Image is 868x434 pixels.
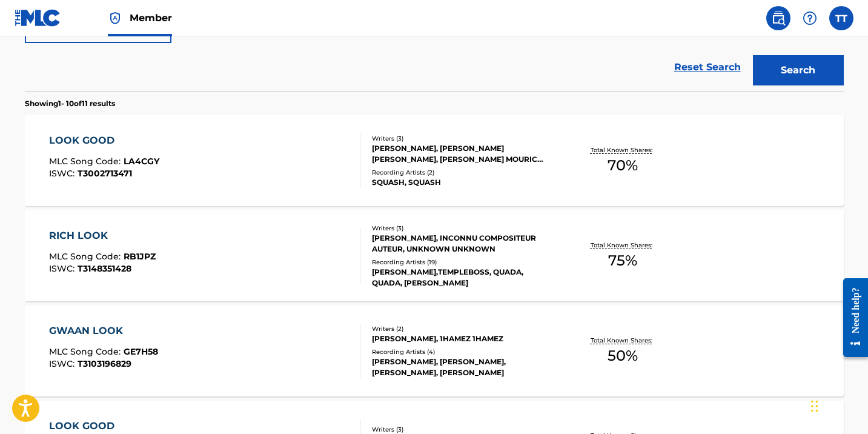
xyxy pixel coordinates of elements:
[49,229,156,243] div: RICH LOOK
[49,168,78,179] span: ISWC :
[130,11,172,25] span: Member
[78,263,131,274] span: T3148351428
[124,156,159,167] span: LA4CGY
[753,55,844,85] button: Search
[372,267,555,289] div: [PERSON_NAME],TEMPLEBOSS, QUADA, QUADA, [PERSON_NAME]
[15,9,61,27] img: MLC Logo
[372,233,555,255] div: [PERSON_NAME], INCONNU COMPOSITEUR AUTEUR, UNKNOWN UNKNOWN
[811,388,818,424] div: Drag
[803,11,817,25] img: help
[608,345,638,367] span: 50 %
[372,425,555,434] div: Writers ( 3 )
[771,11,786,25] img: search
[798,6,822,30] div: Help
[372,258,555,267] div: Recording Artists ( 19 )
[49,156,124,167] span: MLC Song Code :
[124,346,158,357] span: GE7H58
[25,98,115,109] p: Showing 1 - 10 of 11 results
[372,168,555,177] div: Recording Artists ( 2 )
[49,251,124,262] span: MLC Song Code :
[372,333,555,344] div: [PERSON_NAME], 1HAMEZ 1HAMEZ
[25,115,844,206] a: LOOK GOODMLC Song Code:LA4CGYISWC:T3002713471Writers (3)[PERSON_NAME], [PERSON_NAME] [PERSON_NAME...
[668,54,747,81] a: Reset Search
[25,210,844,301] a: RICH LOOKMLC Song Code:RB1JPZISWC:T3148351428Writers (3)[PERSON_NAME], INCONNU COMPOSITEUR AUTEUR...
[49,324,158,338] div: GWAAN LOOK
[608,250,637,272] span: 75 %
[124,251,156,262] span: RB1JPZ
[829,6,853,30] div: User Menu
[49,346,124,357] span: MLC Song Code :
[591,241,655,250] p: Total Known Shares:
[49,263,78,274] span: ISWC :
[108,11,122,25] img: Top Rightsholder
[78,168,132,179] span: T3002713471
[766,6,790,30] a: Public Search
[49,419,158,433] div: LOOK GOOD
[608,155,638,176] span: 70 %
[372,143,555,165] div: [PERSON_NAME], [PERSON_NAME] [PERSON_NAME], [PERSON_NAME] MOURIC [PERSON_NAME]
[78,358,131,369] span: T3103196829
[49,358,78,369] span: ISWC :
[834,269,868,366] iframe: Resource Center
[25,305,844,396] a: GWAAN LOOKMLC Song Code:GE7H58ISWC:T3103196829Writers (2)[PERSON_NAME], 1HAMEZ 1HAMEZRecording Ar...
[372,356,555,378] div: [PERSON_NAME], [PERSON_NAME], [PERSON_NAME], [PERSON_NAME]
[49,133,159,148] div: LOOK GOOD
[372,347,555,356] div: Recording Artists ( 4 )
[372,134,555,143] div: Writers ( 3 )
[591,145,655,155] p: Total Known Shares:
[372,224,555,233] div: Writers ( 3 )
[807,376,868,434] iframe: Chat Widget
[372,177,555,188] div: SQUASH, SQUASH
[591,336,655,345] p: Total Known Shares:
[372,324,555,333] div: Writers ( 2 )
